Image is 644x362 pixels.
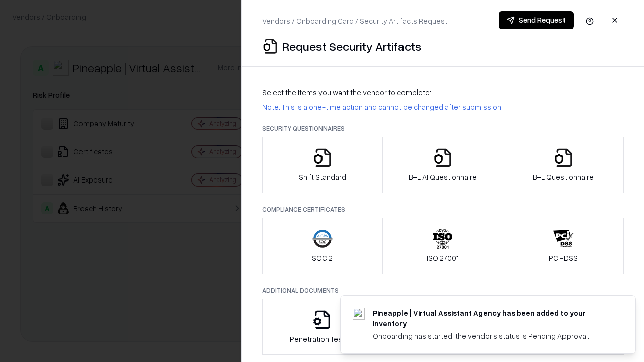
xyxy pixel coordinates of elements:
[262,137,383,193] button: Shift Standard
[409,172,477,183] p: B+L AI Questionnaire
[262,218,383,274] button: SOC 2
[373,331,611,341] div: Onboarding has started, the vendor's status is Pending Approval.
[533,172,594,183] p: B+L Questionnaire
[382,137,504,193] button: B+L AI Questionnaire
[503,137,624,193] button: B+L Questionnaire
[427,253,459,263] p: ISO 27001
[262,299,383,355] button: Penetration Testing
[499,11,574,29] button: Send Request
[282,38,421,54] p: Request Security Artifacts
[549,253,578,263] p: PCI-DSS
[262,286,624,295] p: Additional Documents
[262,87,624,98] p: Select the items you want the vendor to complete:
[353,308,365,320] img: trypineapple.com
[262,102,624,112] p: Note: This is a one-time action and cannot be changed after submission.
[290,334,355,344] p: Penetration Testing
[262,205,624,214] p: Compliance Certificates
[503,218,624,274] button: PCI-DSS
[373,308,611,329] div: Pineapple | Virtual Assistant Agency has been added to your inventory
[382,218,504,274] button: ISO 27001
[312,253,333,263] p: SOC 2
[262,124,624,133] p: Security Questionnaires
[262,16,447,26] p: Vendors / Onboarding Card / Security Artifacts Request
[299,172,346,183] p: Shift Standard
